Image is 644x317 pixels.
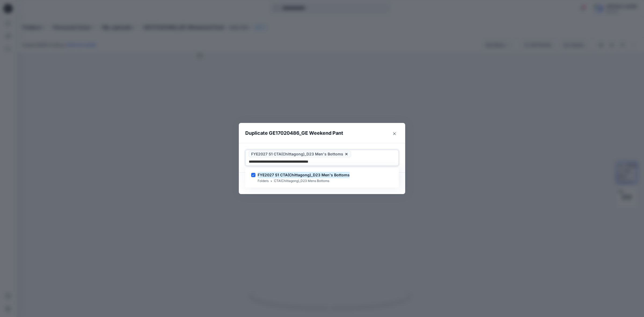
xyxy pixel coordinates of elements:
span: FYE2027 S1 CTA(Chittagong)_D23 Men's Bottoms [251,151,343,157]
p: Folders [258,178,269,184]
p: CTA(Chittagong)_D23 Mens Bottoms [274,178,329,184]
button: Close [390,129,399,138]
mark: FYE2027 S1 CTA(Chittagong)_D23 Men's Bottoms [258,171,350,178]
p: Duplicate GE17020486_GE Weekend Pant [245,129,343,137]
